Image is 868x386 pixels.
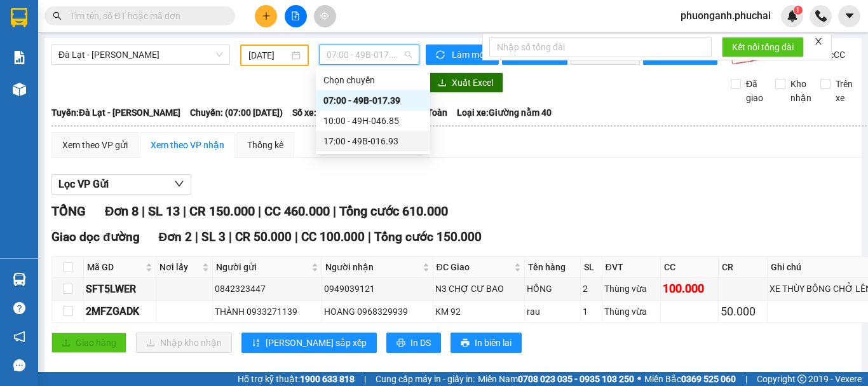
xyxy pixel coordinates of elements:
[242,371,245,385] span: |
[189,203,255,219] span: CR 150.000
[142,203,145,219] span: |
[583,305,600,319] div: 1
[426,45,499,65] button: syncLàm mới
[13,331,25,343] span: notification
[604,305,659,319] div: Thùng vừa
[86,303,154,319] div: 2MFZGADK
[13,273,26,286] img: warehouse-icon
[437,260,512,274] span: ĐC Giao
[248,48,289,62] input: 12/10/2025
[87,260,143,274] span: Mã GD
[51,203,86,219] span: TỔNG
[300,374,355,384] strong: 1900 633 818
[183,203,186,219] span: |
[13,302,25,314] span: question-circle
[86,281,154,297] div: SFT5LWER
[722,37,804,57] button: Kết nối tổng đài
[323,73,423,87] div: Chọn chuyến
[84,278,156,300] td: SFT5LWER
[410,336,431,350] span: In DS
[457,106,552,120] span: Loại xe: Giường nằm 40
[525,257,581,278] th: Tên hàng
[323,134,423,148] div: 17:00 - 49B-016.93
[262,11,271,20] span: plus
[252,338,261,348] span: sort-ascending
[229,230,232,244] span: |
[527,282,578,296] div: HỒNG
[831,77,858,105] span: Trên xe
[241,333,377,353] button: sort-ascending[PERSON_NAME] sắp xếp
[70,9,220,23] input: Tìm tên, số ĐT hoặc mã đơn
[58,45,222,64] span: Đà Lạt - Gia Lai
[787,10,798,22] img: icon-new-feature
[681,374,736,384] strong: 0369 525 060
[745,372,747,386] span: |
[478,372,634,386] span: Miền Nam
[397,338,405,348] span: printer
[258,203,261,219] span: |
[475,336,512,350] span: In biên lai
[364,372,366,386] span: |
[461,338,470,348] span: printer
[339,203,448,219] span: Tổng cước 610.000
[11,8,27,27] img: logo-vxr
[148,203,180,219] span: SL 13
[201,371,205,385] span: |
[159,230,193,244] span: Đơn 2
[248,371,312,385] span: CR 100.000
[374,230,482,244] span: Tổng cước 150.000
[247,138,283,152] div: Thống kê
[452,76,493,90] span: Xuất Excel
[376,372,475,386] span: Cung cấp máy in - giấy in:
[327,45,412,64] span: 07:00 - 49B-017.39
[314,5,336,27] button: aim
[663,280,715,298] div: 100.000
[844,10,855,22] span: caret-down
[215,282,320,296] div: 0842323447
[255,5,277,27] button: plus
[323,114,423,128] div: 10:00 - 49H-046.85
[285,5,307,27] button: file-add
[51,333,126,353] button: uploadGiao hàng
[428,72,503,93] button: downloadXuất Excel
[151,138,224,152] div: Xem theo VP nhận
[235,230,292,244] span: CR 50.000
[602,257,661,278] th: ĐVT
[333,203,336,219] span: |
[51,107,180,118] b: Tuyến: Đà Lạt - [PERSON_NAME]
[84,301,156,323] td: 2MFZGADK
[388,371,391,385] span: |
[13,83,26,96] img: warehouse-icon
[451,333,522,353] button: printerIn biên lai
[159,260,200,274] span: Nơi lấy
[436,50,447,60] span: sync
[518,374,634,384] strong: 0708 023 035 - 0935 103 250
[489,37,712,57] input: Nhập số tổng đài
[644,372,736,386] span: Miền Bắc
[105,203,139,219] span: Đơn 8
[195,230,198,244] span: |
[62,138,128,152] div: Xem theo VP gửi
[324,282,430,296] div: 0949039121
[527,305,578,319] div: rau
[395,371,502,385] span: Tổng cước 460.000
[215,305,320,319] div: THÀNH 0933271139
[661,257,718,278] th: CC
[719,257,768,278] th: CR
[604,282,659,296] div: Thùng vừa
[208,371,239,385] span: SL 10
[266,336,367,350] span: [PERSON_NAME] sắp xếp
[174,179,184,189] span: down
[301,230,365,244] span: CC 100.000
[741,77,768,105] span: Đã giao
[315,371,318,385] span: |
[201,230,226,244] span: SL 3
[435,305,522,319] div: KM 92
[785,77,817,105] span: Kho nhận
[452,48,489,62] span: Làm mới
[58,176,109,192] span: Lọc VP Gửi
[136,333,232,353] button: downloadNhập kho nhận
[53,11,62,20] span: search
[216,260,309,274] span: Người gửi
[264,203,330,219] span: CC 460.000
